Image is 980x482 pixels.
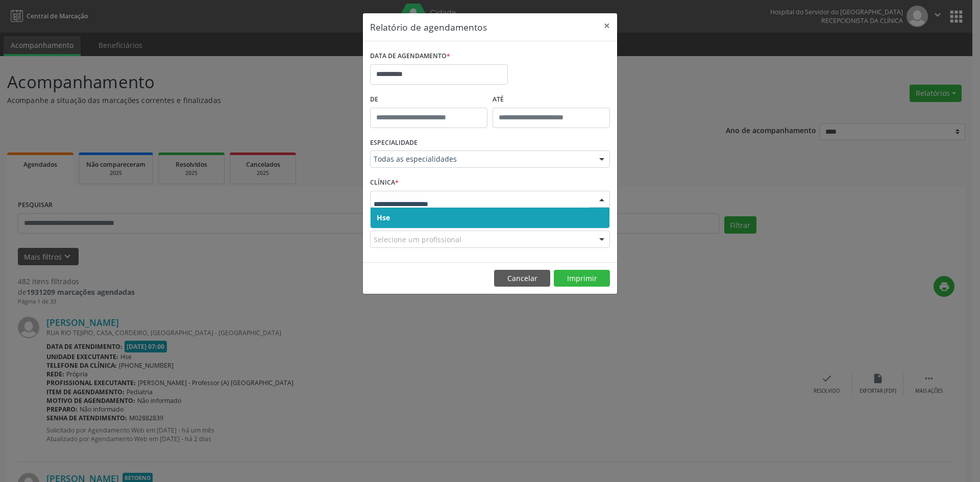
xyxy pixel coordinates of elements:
[374,154,589,164] span: Todas as especialidades
[370,92,487,108] label: De
[554,270,610,287] button: Imprimir
[370,135,418,151] label: ESPECIALIDADE
[494,270,550,287] button: Cancelar
[377,213,390,222] span: Hse
[493,92,610,108] label: ATÉ
[374,234,461,245] span: Selecione um profissional
[597,13,617,38] button: Close
[370,20,487,34] h5: Relatório de agendamentos
[370,48,450,64] label: DATA DE AGENDAMENTO
[370,175,399,191] label: CLÍNICA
